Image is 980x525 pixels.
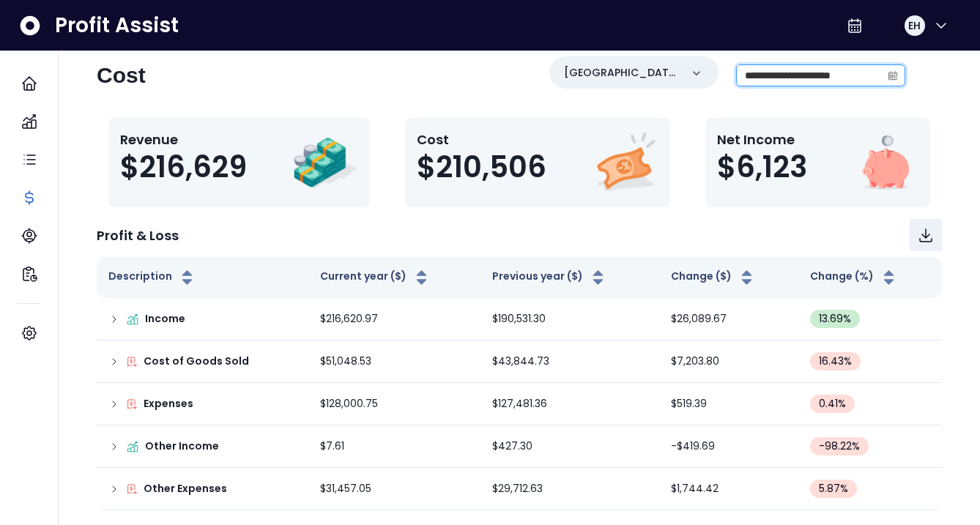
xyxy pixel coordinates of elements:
[659,468,799,510] td: $1,744.42
[593,130,658,196] img: Cost
[659,425,799,468] td: -$419.69
[120,130,247,149] p: Revenue
[819,311,851,327] span: 13.69 %
[910,219,942,251] button: Download
[308,425,481,468] td: $7.61
[97,226,179,245] p: Profit & Loss
[480,425,658,468] td: $427.30
[145,311,185,327] p: Income
[480,383,658,425] td: $127,481.36
[659,298,799,340] td: $26,089.67
[819,396,846,412] span: 0.41 %
[819,481,848,496] span: 5.87 %
[108,269,196,286] button: Description
[492,269,607,286] button: Previous year ($)
[308,340,481,383] td: $51,048.53
[97,62,146,89] h2: Cost
[717,130,807,149] p: Net Income
[480,340,658,383] td: $43,844.73
[320,269,431,286] button: Current year ($)
[819,354,852,369] span: 16.43 %
[810,269,898,286] button: Change (%)
[145,439,219,454] p: Other Income
[671,269,756,286] button: Change ($)
[819,439,860,454] span: -98.22 %
[120,149,247,185] span: $216,629
[308,468,481,510] td: $31,457.05
[888,70,898,81] svg: calendar
[417,130,546,149] p: Cost
[717,149,807,185] span: $6,123
[292,130,358,196] img: Revenue
[480,468,658,510] td: $29,712.63
[417,149,546,185] span: $210,506
[564,65,680,81] p: [GEOGRAPHIC_DATA]
[144,354,249,369] p: Cost of Goods Sold
[308,383,481,425] td: $128,000.75
[659,340,799,383] td: $7,203.80
[144,396,193,412] p: Expenses
[308,298,481,340] td: $216,620.97
[908,18,921,33] span: EH
[55,12,179,39] span: Profit Assist
[144,481,227,496] p: Other Expenses
[659,383,799,425] td: $519.39
[853,130,918,196] img: Net Income
[480,298,658,340] td: $190,531.30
